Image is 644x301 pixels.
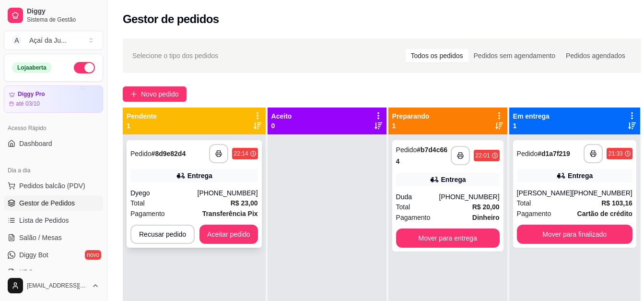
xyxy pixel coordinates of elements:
strong: # d1a7f219 [538,150,570,157]
div: Dia a dia [4,163,103,178]
span: Diggy Bot [19,250,48,260]
p: Preparando [392,111,430,121]
div: Acesso Rápido [4,120,103,136]
div: 21:33 [609,150,623,157]
button: Pedidos balcão (PDV) [4,178,103,193]
div: Pedidos sem agendamento [468,49,561,62]
div: 22:01 [476,152,490,159]
strong: R$ 20,00 [472,203,500,211]
a: Diggy Botnovo [4,247,103,263]
strong: # b7d4c664 [396,146,447,165]
a: Lista de Pedidos [4,213,103,228]
p: Em entrega [513,111,550,121]
span: Dashboard [19,139,52,148]
strong: Cartão de crédito [577,210,632,217]
strong: R$ 103,16 [601,199,632,207]
span: Total [130,198,145,208]
span: Pagamento [396,212,431,223]
div: Dyego [130,188,198,198]
button: Alterar Status [74,62,95,73]
article: até 03/10 [16,100,40,108]
button: Mover para entrega [396,229,500,248]
p: 0 [271,121,292,131]
button: Recusar pedido [130,225,195,244]
a: Salão / Mesas [4,230,103,245]
span: Pagamento [517,208,551,219]
p: 1 [513,121,550,131]
span: Total [396,202,410,212]
span: Pedido [396,146,417,154]
span: Salão / Mesas [19,233,62,242]
strong: R$ 23,00 [231,199,258,207]
button: Select a team [4,31,103,50]
div: Entrega [568,171,593,181]
a: Diggy Proaté 03/10 [4,85,103,113]
button: [EMAIL_ADDRESS][DOMAIN_NAME] [4,274,103,297]
div: Açaí da Ju ... [29,36,67,45]
article: Diggy Pro [18,91,45,98]
h2: Gestor de pedidos [123,12,219,27]
span: Novo pedido [141,89,179,99]
a: Dashboard [4,136,103,151]
span: KDS [19,267,33,277]
div: Entrega [441,175,466,184]
div: Entrega [187,171,212,181]
div: [PERSON_NAME] [517,188,572,198]
p: 1 [127,121,157,131]
div: [PHONE_NUMBER] [439,192,500,202]
span: Total [517,198,531,208]
p: Pendente [127,111,157,121]
div: 22:14 [234,150,248,157]
button: Mover para finalizado [517,225,632,244]
p: Aceito [271,111,292,121]
span: Lista de Pedidos [19,216,69,225]
span: plus [130,91,137,97]
div: Duda [396,192,439,202]
span: Pedidos balcão (PDV) [19,181,85,191]
a: DiggySistema de Gestão [4,4,103,27]
p: 1 [392,121,430,131]
span: Sistema de Gestão [27,16,99,24]
span: Selecione o tipo dos pedidos [132,50,218,61]
span: Diggy [27,7,99,16]
div: [PHONE_NUMBER] [572,188,632,198]
span: Gestor de Pedidos [19,198,75,208]
button: Aceitar pedido [199,225,258,244]
span: Pedido [130,150,152,157]
div: [PHONE_NUMBER] [198,188,258,198]
span: [EMAIL_ADDRESS][DOMAIN_NAME] [27,282,88,289]
strong: Transferência Pix [202,210,258,217]
div: Pedidos agendados [561,49,631,62]
strong: # 8d9e82d4 [152,150,186,157]
strong: Dinheiro [472,214,500,221]
a: KDS [4,265,103,280]
span: A [12,36,22,45]
a: Gestor de Pedidos [4,195,103,211]
div: Todos os pedidos [406,49,468,62]
div: Loja aberta [12,62,52,73]
span: Pagamento [130,208,165,219]
span: Pedido [517,150,538,157]
button: Novo pedido [123,86,187,102]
